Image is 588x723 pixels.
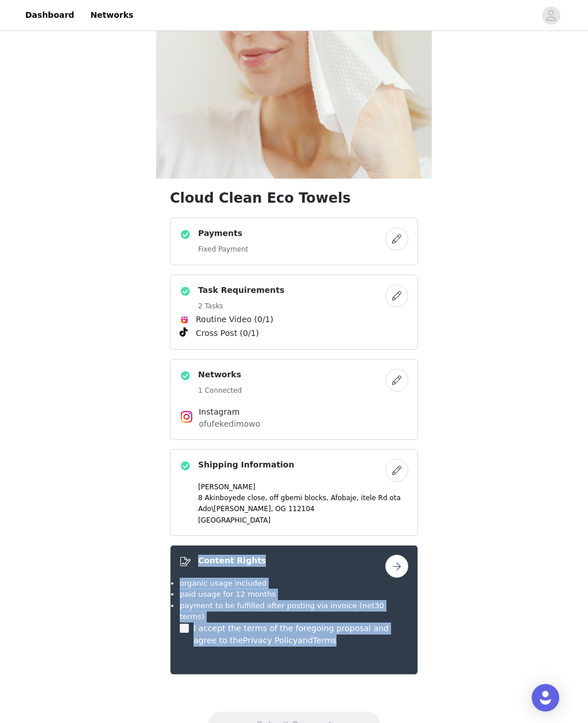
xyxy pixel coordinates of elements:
[196,327,259,339] span: Cross Post (0/1)
[198,369,242,381] h4: Networks
[170,188,418,208] h1: Cloud Clean Eco Towels
[546,6,556,25] div: avatar
[170,359,418,440] div: Networks
[196,314,273,326] span: Routine Video (0/1)
[532,684,559,712] div: Open Intercom Messenger
[198,505,273,513] span: Ado\[PERSON_NAME],
[83,2,140,28] a: Networks
[313,636,336,645] a: Terms
[198,493,408,503] p: 8 Akinboyede close, off gbemi blocks, Afobaje, itele Rd ota
[198,482,408,492] p: [PERSON_NAME]
[198,301,284,311] h5: 2 Tasks
[170,449,418,536] div: Shipping Information
[243,636,297,645] a: Privacy Policy
[198,459,294,471] h4: Shipping Information
[198,227,248,239] h4: Payments
[194,623,408,647] p: I accept the terms of the foregoing proposal and agree to the and
[18,2,81,28] a: Dashboard
[199,418,389,430] p: ofufekedimowo
[198,515,408,525] p: [GEOGRAPHIC_DATA]
[180,589,408,600] li: paid usage for 12 months
[198,244,248,254] h5: Fixed Payment
[198,284,284,296] h4: Task Requirements
[198,385,242,396] h5: 1 Connected
[180,410,194,424] img: Instagram Icon
[180,578,408,589] li: organic usage included
[170,274,418,350] div: Task Requirements
[170,218,418,265] div: Payments
[170,545,418,675] div: Content Rights
[275,505,286,513] span: OG
[180,600,408,623] li: payment to be fulfilled after posting via invoice (net30 terms)
[288,505,315,513] span: 112104
[199,406,389,418] h4: Instagram
[180,315,189,324] img: Instagram Reels Icon
[198,555,266,567] h4: Content Rights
